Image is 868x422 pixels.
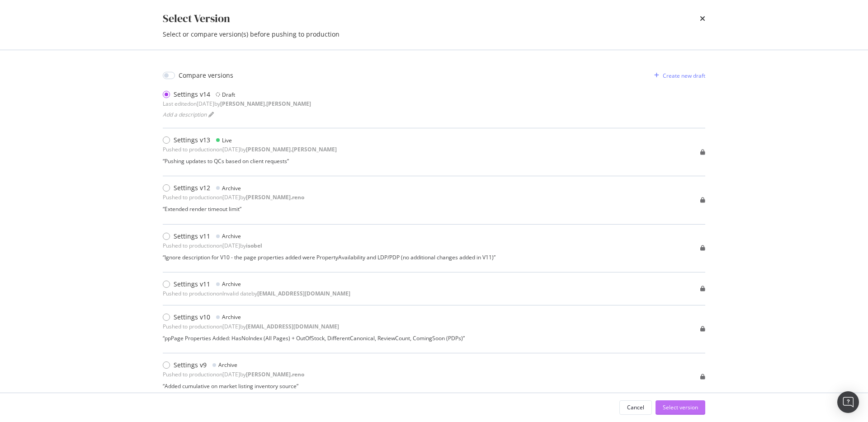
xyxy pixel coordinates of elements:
button: Create new draft [651,68,705,83]
div: Settings v11 [174,280,210,289]
div: Last edited on [DATE] by [163,100,311,108]
div: Archive [222,313,241,321]
div: Select or compare version(s) before pushing to production [163,30,705,39]
b: [EMAIL_ADDRESS][DOMAIN_NAME] [246,323,339,330]
div: Cancel [627,403,644,411]
b: isobel [246,242,262,249]
button: Select version [656,400,705,415]
div: Archive [222,232,241,240]
div: “ Added cumulative on market listing inventory source ” [163,382,304,390]
div: “ Pushing updates to QCs based on client requests ” [163,157,337,165]
span: Add a description [163,111,207,118]
div: “ ppPage Properties Added: HasNoIndex (All Pages) + OutOfStock, DifferentCanonical, ReviewCount, ... [163,334,465,342]
div: Compare versions [179,71,233,80]
div: Draft [222,91,235,98]
div: Pushed to production on [DATE] by [163,323,339,330]
div: Archive [222,280,241,288]
div: Select version [663,403,698,411]
button: Cancel [619,400,652,415]
div: Settings v11 [174,232,210,241]
div: Pushed to production on [DATE] by [163,145,337,153]
b: [PERSON_NAME].reno [246,193,304,201]
div: Settings v9 [174,361,207,370]
div: Open Intercom Messenger [837,391,859,413]
div: Settings v12 [174,183,210,192]
b: [PERSON_NAME].reno [246,370,304,378]
div: Settings v10 [174,313,210,322]
div: Pushed to production on [DATE] by [163,193,304,201]
div: “ Ignore description for V10 - the page properties added were PropertyAvailability and LDP/PDP (n... [163,253,495,261]
b: [PERSON_NAME].[PERSON_NAME] [220,100,311,108]
div: Archive [218,361,237,369]
b: [EMAIL_ADDRESS][DOMAIN_NAME] [257,290,350,297]
div: Live [222,136,232,144]
div: Pushed to production on [DATE] by [163,242,262,249]
div: times [700,11,705,26]
div: Settings v14 [174,90,210,99]
div: Create new draft [663,72,705,80]
b: [PERSON_NAME].[PERSON_NAME] [246,145,337,153]
div: Select Version [163,11,230,26]
div: “ Extended render timeout limit ” [163,205,304,213]
div: Settings v13 [174,136,210,145]
div: Pushed to production on [DATE] by [163,370,304,378]
div: Archive [222,184,241,192]
div: Pushed to production on Invalid date by [163,290,350,297]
